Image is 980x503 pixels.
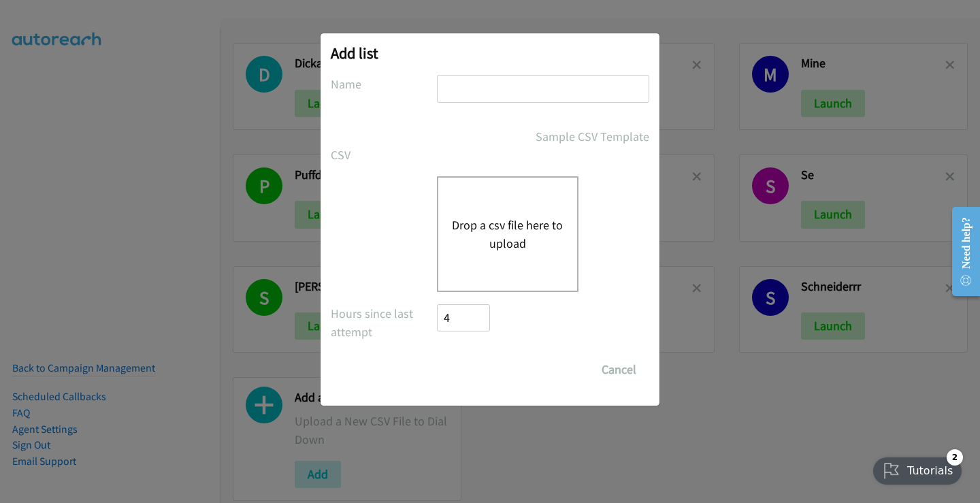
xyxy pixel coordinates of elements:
label: CSV [331,146,437,164]
button: Drop a csv file here to upload [452,216,563,253]
a: Sample CSV Template [536,127,649,146]
label: Hours since last attempt [331,304,437,341]
iframe: Checklist [865,444,970,493]
iframe: Resource Center [941,197,980,306]
h2: Add list [331,44,649,63]
label: Name [331,75,437,93]
button: Cancel [589,356,649,383]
